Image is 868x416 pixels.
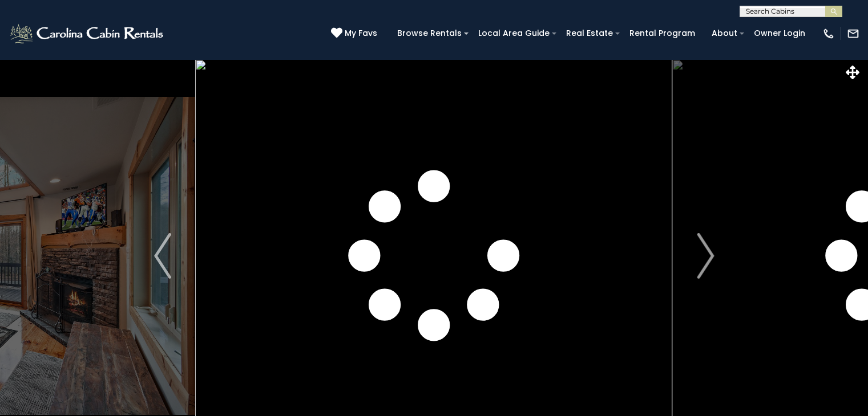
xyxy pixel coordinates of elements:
a: Owner Login [748,25,811,42]
a: Browse Rentals [391,25,467,42]
a: Real Estate [560,25,619,42]
img: phone-regular-white.png [822,27,835,40]
img: mail-regular-white.png [847,27,859,40]
a: Rental Program [624,25,701,42]
img: arrow [697,233,714,279]
img: arrow [154,233,171,279]
a: Local Area Guide [473,25,555,42]
span: My Favs [345,27,377,39]
a: My Favs [331,27,380,40]
a: About [706,25,743,42]
img: White-1-2.png [9,22,167,45]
